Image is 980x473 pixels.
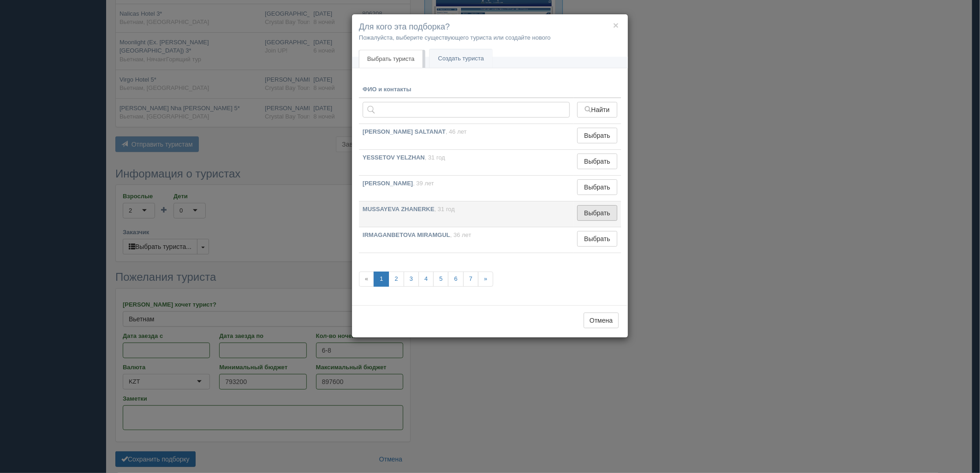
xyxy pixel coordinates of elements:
button: Выбрать [577,128,617,143]
span: « [359,272,374,287]
p: Пожалуйста, выберите существующего туриста или создайте нового [359,33,621,42]
b: [PERSON_NAME] [363,180,413,187]
input: Поиск по ФИО, паспорту или контактам [363,102,570,118]
span: , 31 год [435,206,455,213]
span: , 36 лет [450,231,472,238]
span: , 46 лет [446,128,467,135]
button: Выбрать [577,154,617,169]
span: , 39 лет [413,180,434,187]
button: Выбрать [577,231,617,247]
button: Выбрать [577,179,617,195]
button: Найти [577,102,617,118]
h4: Для кого эта подборка? [359,21,621,33]
a: 3 [404,272,419,287]
button: × [613,20,619,30]
a: 2 [388,272,404,287]
button: Выбрать [577,205,617,221]
a: Выбрать туриста [359,50,423,68]
b: YESSETOV YELZHAN [363,154,425,161]
a: 1 [374,272,389,287]
b: MUSSAYEVA ZHANERKE [363,206,435,213]
b: [PERSON_NAME] SALTANAT [363,128,446,135]
a: 4 [418,272,434,287]
th: ФИО и контакты [359,82,574,98]
button: Отмена [584,313,619,328]
span: , 31 год [425,154,445,161]
a: Создать туриста [430,49,492,68]
b: IRMAGANBETOVA MIRAMGUL [363,231,450,238]
a: » [478,272,493,287]
a: 5 [433,272,448,287]
a: 7 [463,272,478,287]
a: 6 [448,272,463,287]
